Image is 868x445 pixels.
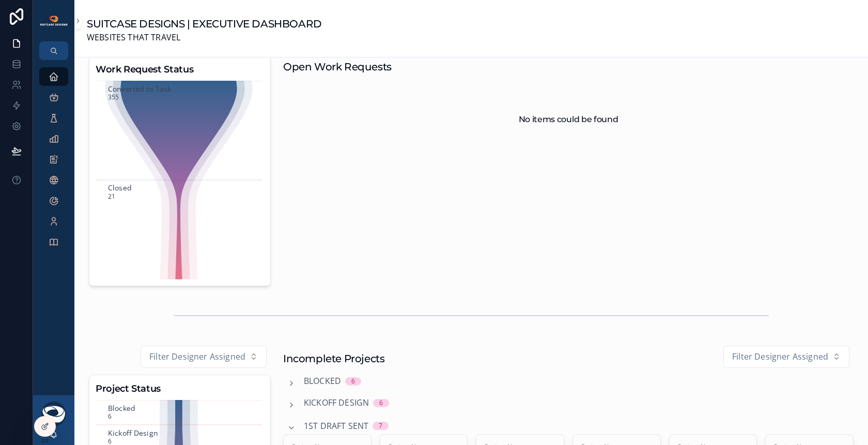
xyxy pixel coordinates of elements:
[723,346,849,368] button: Select Button
[519,113,618,126] h2: No items could be found
[304,396,369,410] span: Kickoff Design
[351,377,355,385] div: 6
[87,17,322,31] h1: SUITCASE DESIGNS | EXECUTIVE DASHBOARD
[39,15,68,26] img: App logo
[283,351,384,366] h1: Incomplete Projects
[108,428,158,438] text: Kickoff Design
[108,83,172,93] text: Converted to Task
[283,60,392,74] h1: Open Work Requests
[732,350,828,364] span: Filter Designer Assigned
[379,399,383,407] div: 6
[149,350,245,364] span: Filter Designer Assigned
[96,381,264,396] h3: Project Status
[141,346,267,368] button: Select Button
[87,31,322,44] span: WEBSITES THAT TRAVEL
[108,183,132,192] text: Closed
[96,62,264,77] h3: Work Request Status
[304,420,368,433] span: 1st Draft Sent
[108,93,119,101] text: 355
[33,60,74,265] div: scrollable content
[108,403,135,413] text: Blocked
[108,192,115,201] text: 21
[108,412,112,421] text: 6
[379,422,382,430] div: 7
[304,375,341,388] span: Blocked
